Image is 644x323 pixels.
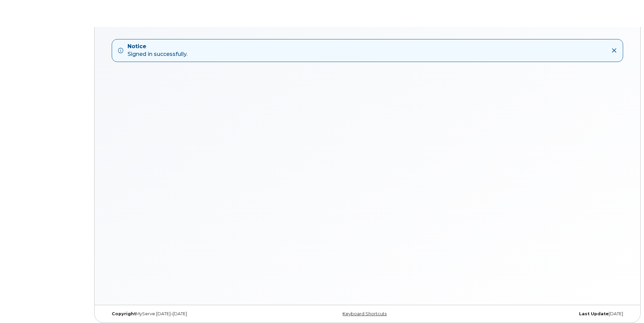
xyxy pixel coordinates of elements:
strong: Last Update [579,311,609,316]
div: Signed in successfully. [128,43,187,58]
div: [DATE] [454,311,628,317]
a: Keyboard Shortcuts [343,311,387,316]
strong: Copyright [112,311,136,316]
strong: Notice [128,43,187,51]
div: MyServe [DATE]–[DATE] [107,311,281,317]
